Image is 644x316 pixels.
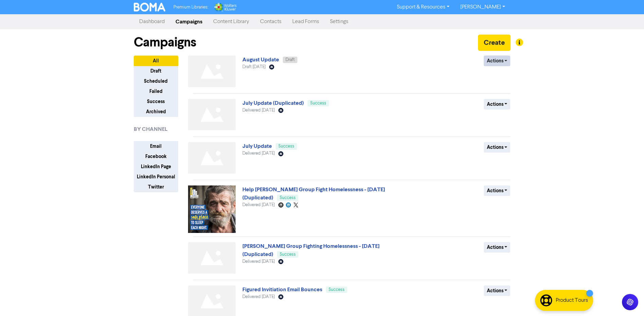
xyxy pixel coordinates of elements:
span: Delivered [DATE] [242,259,275,264]
button: Actions [484,285,511,296]
button: Facebook [134,151,178,162]
img: Not found [188,56,236,87]
a: Campaigns [170,15,208,28]
button: Actions [484,185,511,196]
button: Draft [134,66,178,76]
span: Delivered [DATE] [242,295,275,299]
a: Dashboard [134,15,170,28]
span: BY CHANNEL [134,125,167,133]
a: [PERSON_NAME] Group Fighting Homelessness - [DATE] (Duplicated) [242,243,380,258]
img: image_1718670568088.png [188,185,236,233]
a: Help [PERSON_NAME] Group Fight Homelessness - [DATE] (Duplicated) [242,186,385,201]
a: Figured Invitiation Email Bounces [242,286,322,293]
span: Success [278,144,294,149]
a: Content Library [208,15,255,28]
button: Actions [484,56,511,66]
a: Settings [325,15,354,28]
a: Lead Forms [287,15,325,28]
img: Not found [188,142,236,174]
button: Scheduled [134,76,178,86]
span: Success [329,288,345,292]
a: Contacts [255,15,287,28]
button: Actions [484,242,511,253]
span: Delivered [DATE] [242,108,275,113]
img: Not found [188,242,236,274]
span: Success [280,196,296,200]
button: Archived [134,106,178,117]
span: Success [310,101,326,105]
button: LinkedIn Personal [134,172,178,182]
img: BOMA Logo [134,3,166,12]
a: July Update [242,143,272,150]
button: Create [478,35,511,51]
a: Support & Resources [391,2,455,13]
button: All [134,56,178,66]
span: Delivered [DATE] [242,203,275,207]
h1: Campaigns [134,35,196,50]
span: Draft [DATE] [242,65,265,69]
img: Not found [188,99,236,131]
button: Success [134,96,178,107]
iframe: Chat Widget [610,283,644,316]
button: Twitter [134,182,178,192]
span: Success [280,252,296,257]
button: Actions [484,142,511,153]
span: Delivered [DATE] [242,151,275,156]
button: Actions [484,99,511,110]
img: Wolters Kluwer [214,3,237,12]
span: Premium Libraries: [173,5,208,9]
button: LinkedIn Page [134,161,178,172]
button: Failed [134,86,178,97]
a: [PERSON_NAME] [455,2,510,13]
a: July Update (Duplicated) [242,100,304,106]
a: August Update [242,56,279,63]
span: Draft [286,58,295,62]
button: Email [134,141,178,152]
